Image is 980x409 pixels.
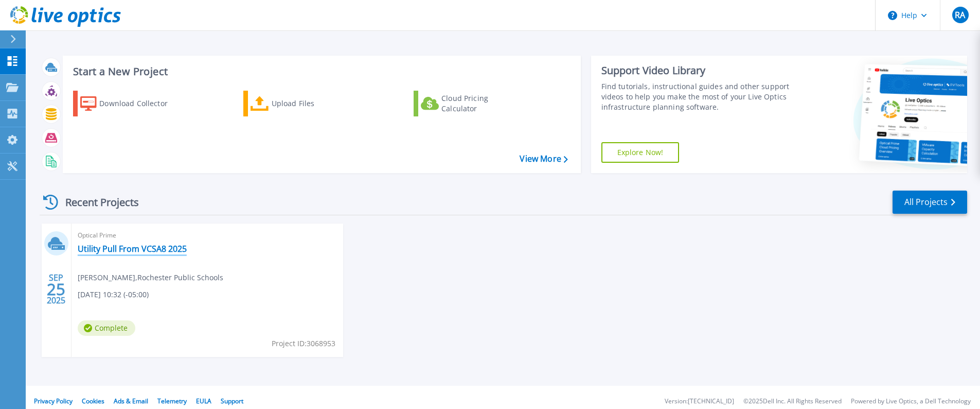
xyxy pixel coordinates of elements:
[414,91,528,116] a: Cloud Pricing Calculator
[78,230,337,241] span: Optical Prime
[243,91,358,116] a: Upload Files
[272,338,335,349] span: Project ID: 3068953
[196,397,211,405] a: EULA
[78,289,149,300] span: [DATE] 10:32 (-05:00)
[601,64,793,77] div: Support Video Library
[601,142,680,163] a: Explore Now!
[665,398,734,405] li: Version: [TECHNICAL_ID]
[82,397,104,405] a: Cookies
[34,397,73,405] a: Privacy Policy
[40,190,153,215] div: Recent Projects
[73,66,567,77] h3: Start a New Project
[99,93,182,114] div: Download Collector
[851,398,971,405] li: Powered by Live Optics, a Dell Technology
[78,272,223,283] span: [PERSON_NAME] , Rochester Public Schools
[78,320,135,336] span: Complete
[441,93,524,114] div: Cloud Pricing Calculator
[221,397,243,405] a: Support
[601,81,793,112] div: Find tutorials, instructional guides and other support videos to help you make the most of your L...
[520,154,567,164] a: View More
[47,285,65,294] span: 25
[73,91,188,116] a: Download Collector
[955,11,965,19] span: RA
[743,398,842,405] li: © 2025 Dell Inc. All Rights Reserved
[893,191,967,214] a: All Projects
[114,397,148,405] a: Ads & Email
[46,270,66,308] div: SEP 2025
[78,244,187,254] a: Utility Pull From VCSA8 2025
[272,93,354,114] div: Upload Files
[157,397,187,405] a: Telemetry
